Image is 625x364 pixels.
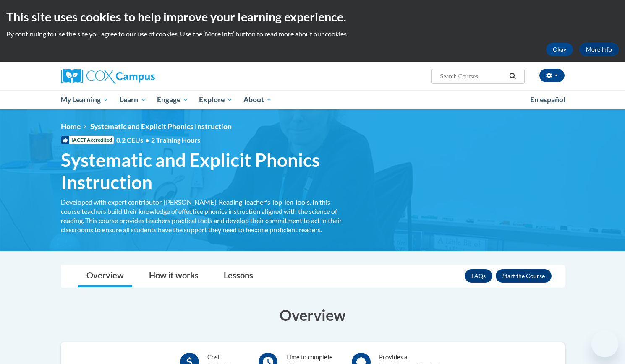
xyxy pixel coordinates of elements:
[238,90,277,109] a: About
[194,90,238,109] a: Explore
[48,90,577,109] div: Main menu
[120,95,146,105] span: Learn
[78,265,132,287] a: Overview
[591,330,618,357] iframe: Button to launch messaging window
[496,269,552,283] button: Enroll
[61,198,350,234] div: Developed with expert contributor, [PERSON_NAME], Reading Teacher's Top Ten Tools. In this course...
[152,90,194,109] a: Engage
[60,95,109,105] span: My Learning
[61,69,155,84] img: Cox Campus
[141,265,207,287] a: How it works
[61,69,220,84] a: Cox Campus
[530,95,565,104] span: En español
[157,95,188,105] span: Engage
[114,90,152,109] a: Learn
[215,265,262,287] a: Lessons
[145,136,149,144] span: •
[579,43,619,56] a: More Info
[465,269,492,283] a: FAQs
[61,136,114,144] span: IACET Accredited
[199,95,233,105] span: Explore
[61,304,565,325] h3: Overview
[55,90,115,109] a: My Learning
[61,149,350,193] span: Systematic and Explicit Phonics Instruction
[151,136,200,144] span: 2 Training Hours
[525,91,571,109] a: En español
[61,122,81,131] a: Home
[90,122,232,131] span: Systematic and Explicit Phonics Instruction
[439,71,506,81] input: Search Courses
[116,135,200,145] span: 0.2 CEUs
[6,8,619,25] h2: This site uses cookies to help improve your learning experience.
[546,43,573,56] button: Okay
[506,71,519,81] button: Search
[243,95,272,105] span: About
[539,69,565,82] button: Account Settings
[6,29,619,39] p: By continuing to use the site you agree to our use of cookies. Use the ‘More info’ button to read...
